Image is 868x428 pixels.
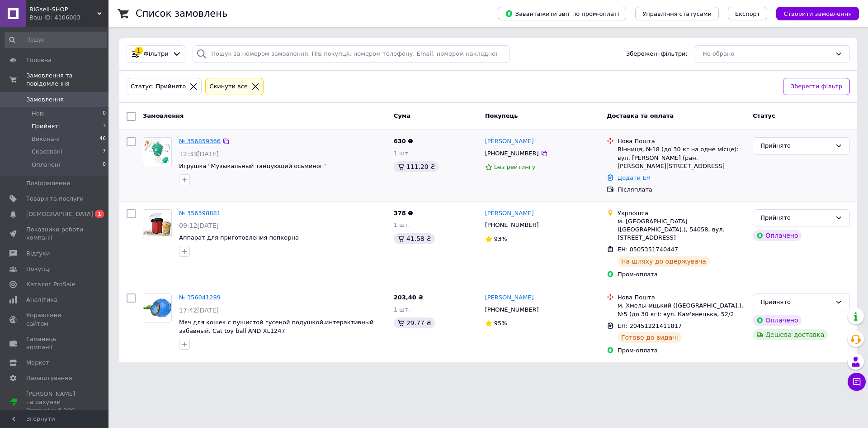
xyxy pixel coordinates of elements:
[26,179,70,188] span: Повідомлення
[193,45,510,63] input: Пошук за номером замовлення, ПІБ покупця, номером телефону, Email, номером накладної
[26,280,75,289] span: Каталог ProSale
[618,346,745,355] div: Пром-оплата
[783,78,850,96] button: Зберегти фільтр
[95,210,104,218] span: 1
[179,307,219,314] span: 17:42[DATE]
[626,50,688,58] span: Збережені фільтри:
[618,293,745,302] div: Нова Пошта
[618,322,682,329] span: ЕН: 20451221411817
[394,161,439,172] div: 111.20 ₴
[103,148,106,156] span: 7
[618,186,745,194] div: Післяплата
[32,135,60,143] span: Виконані
[26,265,51,273] span: Покупці
[394,233,435,244] div: 41.58 ₴
[5,32,107,48] input: Пошук
[483,219,541,231] div: [PHONE_NUMBER]
[394,294,424,301] span: 203,40 ₴
[848,373,866,391] button: Чат з покупцем
[208,82,250,91] div: Cкинути все
[485,293,534,302] a: [PERSON_NAME]
[760,141,831,151] div: Прийнято
[505,10,619,18] span: Завантажити звіт по пром-оплаті
[26,335,84,351] span: Гаманець компанії
[179,319,373,334] a: Мяч для кошек с пушистой гусеной подушкой,интерактивный забавный, Cat toy ball AND XL1247
[494,236,507,242] span: 93%
[179,234,299,241] a: Аппарат для приготовления попкорна
[32,110,45,118] span: Нові
[103,161,106,169] span: 0
[767,10,859,17] a: Створити замовлення
[618,174,651,181] a: Додати ЕН
[483,148,541,159] div: [PHONE_NUMBER]
[753,112,775,119] span: Статус
[32,148,62,156] span: Скасовані
[129,82,188,91] div: Статус: Прийнято
[26,96,64,104] span: Замовлення
[728,7,768,20] button: Експорт
[32,161,60,169] span: Оплачені
[32,122,60,130] span: Прийняті
[143,294,171,322] img: Фото товару
[618,145,745,170] div: Вінниця, №18 (до 30 кг на одне місце): вул. [PERSON_NAME] (ран. [PERSON_NAME][STREET_ADDRESS]
[618,256,710,267] div: На шляху до одержувача
[144,50,169,58] span: Фільтри
[29,5,97,14] span: BIGsell-SHOP
[26,311,84,327] span: Управління сайтом
[26,374,72,382] span: Налаштування
[618,302,745,318] div: м. Хмельницький ([GEOGRAPHIC_DATA].), №5 (до 30 кг): вул. Кам'янецька, 52/2
[143,210,171,238] img: Фото товару
[26,226,84,242] span: Показники роботи компанії
[179,222,219,229] span: 09:12[DATE]
[618,217,745,242] div: м. [GEOGRAPHIC_DATA] ([GEOGRAPHIC_DATA].), 54058, вул. [STREET_ADDRESS]
[26,296,57,304] span: Аналітика
[618,137,745,145] div: Нова Пошта
[26,359,49,367] span: Маркет
[143,138,171,166] img: Фото товару
[607,112,674,119] span: Доставка та оплата
[618,270,745,279] div: Пром-оплата
[135,47,143,55] div: 1
[26,406,84,414] div: Prom мікс 6 000
[494,164,536,170] span: Без рейтингу
[26,390,84,415] span: [PERSON_NAME] та рахунки
[26,72,108,88] span: Замовлення та повідомлення
[753,329,828,340] div: Дешева доставка
[29,14,108,22] div: Ваш ID: 4106003
[143,209,172,238] a: Фото товару
[703,49,831,59] div: Не обрано
[103,110,106,118] span: 0
[791,82,842,91] span: Зберегти фільтр
[776,7,859,20] button: Створити замовлення
[635,7,719,20] button: Управління статусами
[760,213,831,223] div: Прийнято
[394,112,410,119] span: Cума
[498,7,626,20] button: Завантажити звіт по пром-оплаті
[26,210,93,218] span: [DEMOGRAPHIC_DATA]
[760,298,831,307] div: Прийнято
[783,10,852,17] span: Створити замовлення
[179,294,221,301] a: № 356041289
[494,320,507,327] span: 95%
[26,195,84,203] span: Товари та послуги
[143,293,172,322] a: Фото товару
[618,209,745,217] div: Укрпошта
[394,221,410,228] span: 1 шт.
[483,304,541,316] div: [PHONE_NUMBER]
[143,137,172,166] a: Фото товару
[394,306,410,313] span: 1 шт.
[618,246,678,253] span: ЕН: 0505351740447
[394,150,410,157] span: 1 шт.
[103,122,106,130] span: 3
[143,112,184,119] span: Замовлення
[642,10,712,17] span: Управління статусами
[485,137,534,146] a: [PERSON_NAME]
[485,209,534,218] a: [PERSON_NAME]
[26,250,50,258] span: Відгуки
[753,315,802,326] div: Оплачено
[179,210,221,216] a: № 356398881
[753,230,802,241] div: Оплачено
[618,332,682,343] div: Готово до видачі
[179,138,221,144] a: № 356859366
